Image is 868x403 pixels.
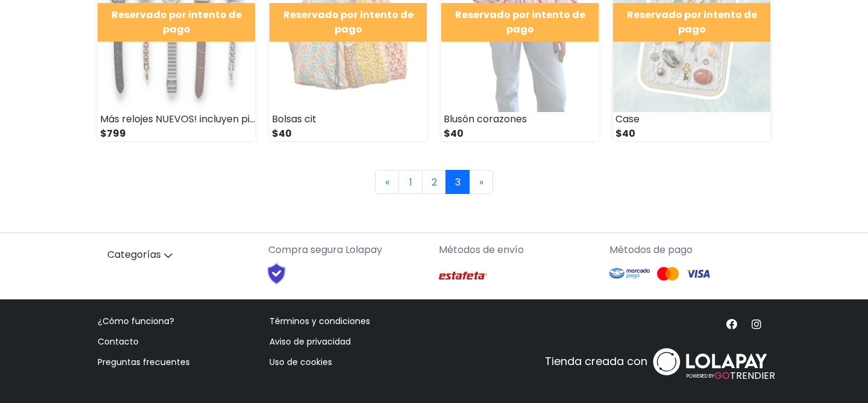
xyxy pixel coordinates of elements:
div: $40 [441,127,599,141]
p: Métodos de pago [609,243,770,257]
img: Visa Logo [686,266,710,281]
div: $40 [269,127,427,141]
div: Case [613,112,770,127]
img: Estafeta Logo [439,262,487,289]
div: $799 [98,127,255,141]
div: Reservado por intento de pago [441,3,599,42]
p: Tienda creada con [545,353,647,369]
a: Uso de cookies [269,356,332,368]
a: 1 [398,170,423,194]
nav: Page navigation [98,170,770,194]
a: POWERED BYGOTRENDIER [650,339,770,385]
p: Compra segura Lolapay [268,243,429,257]
div: Reservado por intento de pago [613,3,770,42]
img: Mercado Pago Logo [609,262,650,285]
div: $40 [613,127,770,141]
span: « [385,175,389,189]
div: Blusón corazones [441,112,599,127]
a: Previous [375,170,399,194]
img: Shield Logo [256,262,297,285]
span: POWERED BY [687,373,714,380]
div: Reservado por intento de pago [98,3,255,42]
span: GO [714,369,730,383]
a: Preguntas frecuentes [98,356,190,368]
a: Términos y condiciones [269,315,370,327]
a: 2 [422,170,446,194]
img: Mastercard Logo [656,266,680,281]
a: ¿Cómo funciona? [98,315,174,327]
p: Métodos de envío [439,243,600,257]
a: Aviso de privacidad [269,336,351,348]
div: Reservado por intento de pago [269,3,427,42]
div: Bolsas cit [269,112,427,127]
span: TRENDIER [687,369,775,383]
a: Categorías [98,243,259,267]
div: Más relojes NUEVOS! incluyen pila nueva [98,112,255,127]
img: logo_white.svg [650,345,770,379]
a: Contacto [98,336,139,348]
a: 3 [445,170,470,194]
